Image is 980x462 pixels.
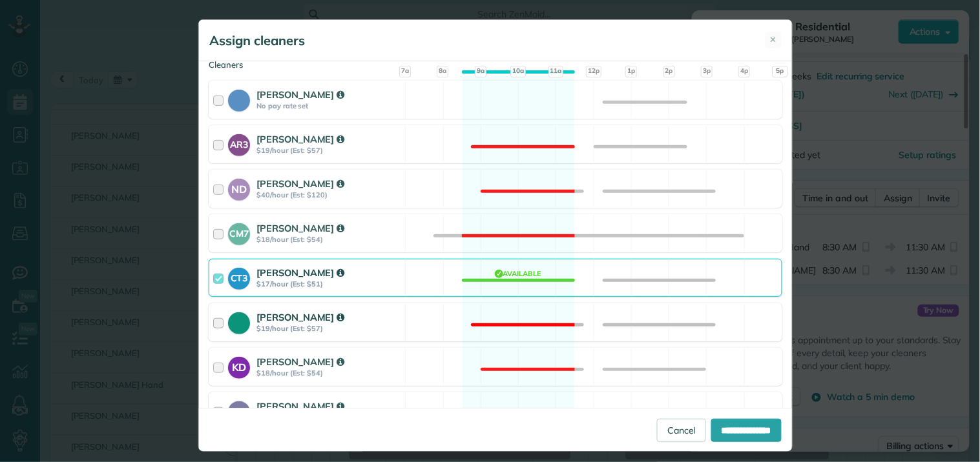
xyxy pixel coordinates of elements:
[209,32,305,50] h5: Assign cleaners
[770,34,777,46] span: ✕
[256,400,344,412] strong: [PERSON_NAME]
[256,368,401,377] strong: $18/hour (Est: $54)
[228,179,250,197] strong: ND
[256,177,344,190] strong: [PERSON_NAME]
[256,88,344,101] strong: [PERSON_NAME]
[256,133,344,145] strong: [PERSON_NAME]
[228,134,250,152] strong: AR3
[228,401,250,419] strong: SC3
[256,311,344,323] strong: [PERSON_NAME]
[256,190,401,199] strong: $40/hour (Est: $120)
[256,222,344,234] strong: [PERSON_NAME]
[228,223,250,241] strong: CM7
[256,279,401,288] strong: $17/hour (Est: $51)
[256,324,401,333] strong: $19/hour (Est: $57)
[228,268,250,285] strong: CT3
[256,146,401,155] strong: $19/hour (Est: $57)
[657,419,706,442] a: Cancel
[256,356,344,368] strong: [PERSON_NAME]
[256,101,401,110] strong: No pay rate set
[256,235,401,244] strong: $18/hour (Est: $54)
[209,59,782,63] div: Cleaners
[228,357,250,375] strong: KD
[256,266,344,279] strong: [PERSON_NAME]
